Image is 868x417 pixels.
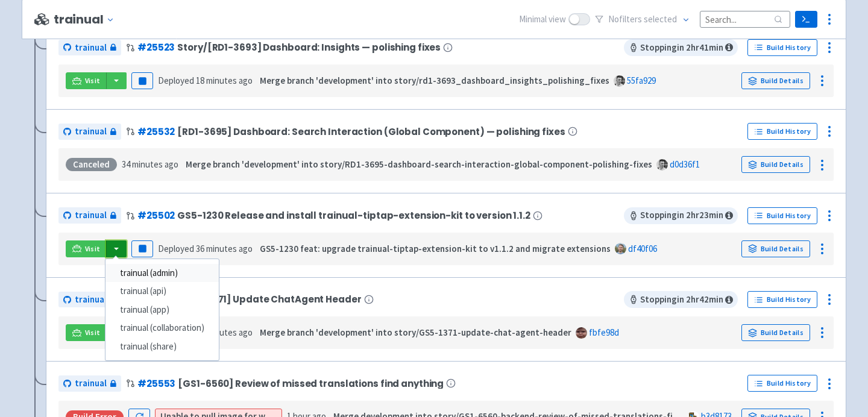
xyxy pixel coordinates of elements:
[75,208,107,222] span: trainual
[260,75,609,86] strong: Merge branch 'development' into story/rd1-3693_dashboard_insights_polishing_fixes
[66,240,107,257] a: Visit
[260,243,611,254] strong: GS5-1230 feat: upgrade trainual-tiptap-extension-kit to v1.1.2 and migrate extensions
[260,327,571,338] strong: Merge branch 'development' into story/GS5-1371-update-chat-agent-header
[105,282,219,301] a: trainual (api)
[85,76,101,86] span: Visit
[628,243,657,254] a: df40f06
[66,72,107,89] a: Visit
[624,291,738,308] span: Stopping in 2 hr 42 min
[741,72,810,89] a: Build Details
[58,40,121,56] a: trainual
[66,324,107,341] a: Visit
[627,75,656,86] a: 55fa929
[589,327,619,338] a: fbfe98d
[75,125,107,139] span: trainual
[158,243,253,254] span: Deployed
[747,375,817,392] a: Build History
[58,375,121,392] a: trainual
[608,13,677,27] span: No filter s
[177,42,441,52] span: Story/[RD1-3693] Dashboard: Insights — polishing fixes
[158,75,253,86] span: Deployed
[186,158,652,170] strong: Merge branch 'development' into story/RD1-3695-dashboard-search-interaction-global-component-poli...
[177,210,530,221] span: GS5-1230 Release and install trainual-tiptap-extension-kit to version 1.1.2
[105,301,219,319] a: trainual (app)
[741,324,810,341] a: Build Details
[58,124,121,140] a: trainual
[196,75,253,86] time: 18 minutes ago
[137,41,175,54] a: #25523
[177,127,565,137] span: [RD1-3695] Dashboard: Search Interaction (Global Component) — polishing fixes
[624,207,738,224] span: Stopping in 2 hr 23 min
[795,11,817,28] a: Terminal
[75,41,107,55] span: trainual
[747,207,817,224] a: Build History
[131,72,153,89] button: Pause
[54,13,119,27] button: trainual
[75,293,107,307] span: trainual
[644,13,677,25] span: selected
[122,158,178,170] time: 34 minutes ago
[105,264,219,283] a: trainual (admin)
[58,292,121,308] a: trainual
[741,240,810,257] a: Build Details
[66,158,117,171] div: Canceled
[178,378,444,389] span: [GS1-6560] Review of missed translations find anything
[196,327,253,338] time: 36 minutes ago
[85,244,101,254] span: Visit
[105,319,219,337] a: trainual (collaboration)
[747,123,817,140] a: Build History
[624,39,738,56] span: Stopping in 2 hr 41 min
[178,294,361,304] span: [GS5-1371] Update ChatAgent Header
[747,291,817,308] a: Build History
[700,11,790,27] input: Search...
[519,13,566,27] span: Minimal view
[747,39,817,56] a: Build History
[137,377,175,390] a: #25553
[196,243,253,254] time: 36 minutes ago
[137,125,175,138] a: #25532
[58,207,121,224] a: trainual
[131,240,153,257] button: Pause
[105,337,219,356] a: trainual (share)
[85,328,101,337] span: Visit
[670,158,700,170] a: d0d36f1
[75,377,107,390] span: trainual
[741,156,810,173] a: Build Details
[137,209,175,222] a: #25502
